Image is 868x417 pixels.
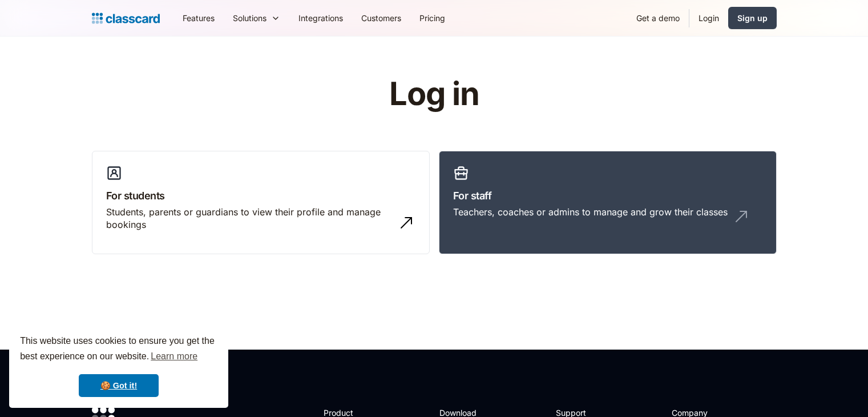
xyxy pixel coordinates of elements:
a: Get a demo [627,5,689,31]
a: For staffTeachers, coaches or admins to manage and grow their classes [439,151,777,255]
h3: For students [106,188,415,203]
div: Teachers, coaches or admins to manage and grow their classes [453,206,728,218]
a: Features [173,5,224,31]
a: Login [689,5,728,31]
div: Students, parents or guardians to view their profile and manage bookings [106,206,393,231]
h1: Log in [253,77,615,112]
a: dismiss cookie message [79,374,159,397]
a: For studentsStudents, parents or guardians to view their profile and manage bookings [92,151,430,255]
a: Sign up [728,7,777,29]
a: learn more about cookies [149,348,199,365]
a: Integrations [289,5,352,31]
div: Sign up [737,12,768,24]
div: Solutions [224,5,289,31]
a: Customers [352,5,410,31]
a: Pricing [410,5,454,31]
div: Solutions [233,12,267,24]
a: Logo [92,10,160,26]
span: This website uses cookies to ensure you get the best experience on our website. [20,334,217,365]
div: cookieconsent [9,323,228,408]
h3: For staff [453,188,762,203]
